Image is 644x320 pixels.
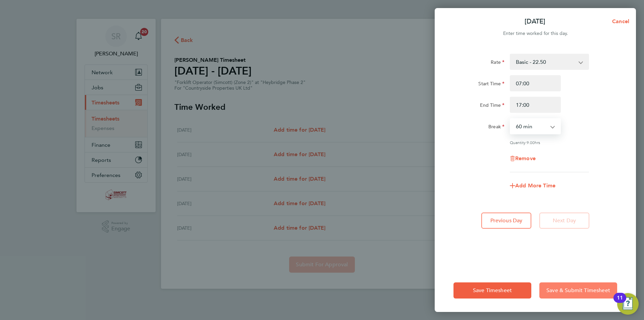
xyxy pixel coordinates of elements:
[435,30,636,38] div: Enter time worked for this day.
[481,213,531,229] button: Previous Day
[515,155,536,162] span: Remove
[546,287,610,294] span: Save & Submit Timesheet
[490,217,523,224] span: Previous Day
[601,15,636,28] button: Cancel
[539,282,617,299] button: Save & Submit Timesheet
[453,282,531,299] button: Save Timesheet
[510,140,589,145] div: Quantity: hrs
[527,140,535,145] span: 9.00
[473,287,512,294] span: Save Timesheet
[510,97,561,113] input: E.g. 18:00
[617,298,623,307] div: 11
[478,81,504,89] label: Start Time
[510,156,536,161] button: Remove
[480,102,504,110] label: End Time
[488,124,504,132] label: Break
[610,18,629,25] span: Cancel
[491,59,504,67] label: Rate
[510,183,555,188] button: Add More Time
[510,75,561,91] input: E.g. 08:00
[515,182,555,189] span: Add More Time
[525,17,545,26] p: [DATE]
[617,293,639,315] button: Open Resource Center, 11 new notifications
